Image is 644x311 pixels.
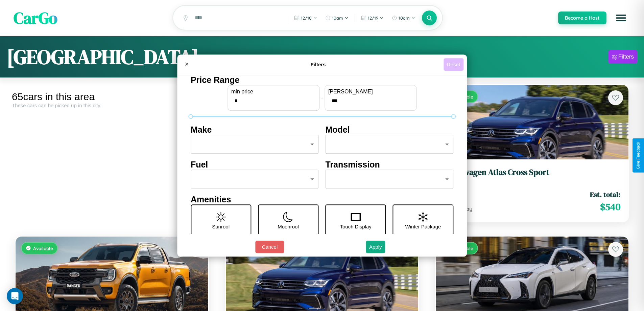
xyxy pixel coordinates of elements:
[612,8,630,27] button: Open menu
[301,15,312,21] span: 12 / 10
[326,125,454,135] h4: Model
[191,75,453,85] h4: Price Range
[368,15,378,21] span: 12 / 19
[7,288,23,304] div: Open Intercom Messenger
[340,222,371,231] p: Touch Display
[399,15,410,21] span: 10am
[321,93,323,102] p: -
[444,58,463,71] button: Reset
[328,89,413,95] label: [PERSON_NAME]
[291,13,320,23] button: 12/10
[444,168,620,177] h3: Volkswagen Atlas Cross Sport
[405,222,441,231] p: Winter Package
[600,200,620,214] span: $ 540
[388,13,419,23] button: 10am
[193,62,444,67] h4: Filters
[558,12,606,24] button: Become a Host
[255,241,284,253] button: Cancel
[231,89,316,95] label: min price
[618,53,634,60] div: Filters
[326,160,454,170] h4: Transmission
[636,142,641,169] div: Give Feedback
[191,195,453,204] h4: Amenities
[278,222,299,231] p: Moonroof
[332,15,343,21] span: 10am
[609,50,637,64] button: Filters
[322,13,352,23] button: 10am
[191,125,319,135] h4: Make
[191,160,319,170] h4: Fuel
[590,190,620,199] span: Est. total:
[12,103,212,108] div: These cars can be picked up in this city.
[7,43,199,71] h1: [GEOGRAPHIC_DATA]
[366,241,385,253] button: Apply
[33,245,53,251] span: Available
[14,7,57,29] span: CarGo
[12,91,212,103] div: 65 cars in this area
[444,168,620,184] a: Volkswagen Atlas Cross Sport2022
[212,222,230,231] p: Sunroof
[358,13,387,23] button: 12/19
